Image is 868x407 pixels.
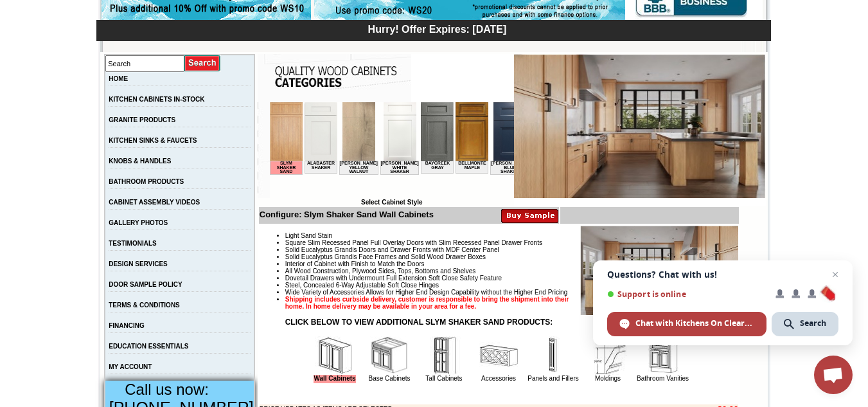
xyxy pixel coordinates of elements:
a: Open chat [814,356,853,394]
a: KITCHEN SINKS & FAUCETS [109,137,197,144]
a: Accessories [481,375,516,382]
a: Moldings [595,375,621,382]
a: GRANITE PRODUCTS [109,116,175,123]
img: Product Image [580,226,738,315]
b: Configure: Slym Shaker Sand Wall Cabinets [260,210,434,219]
span: Solid Eucalyptus Grandis Face Frames and Solid Wood Drawer Boxes [285,253,486,260]
img: Base Cabinets [370,336,409,375]
span: Wide Variety of Accessories Allows for Higher End Design Capability without the Higher End Pricing [285,289,567,296]
iframe: Browser incompatible [270,102,514,199]
a: MY ACCOUNT [109,363,152,370]
span: Support is online [607,289,766,299]
a: DOOR SAMPLE POLICY [109,281,182,288]
span: Questions? Chat with us! [607,269,838,280]
span: Call us now: [125,381,209,398]
b: Select Cabinet Style [361,199,423,206]
a: EDUCATION ESSENTIALS [109,343,188,350]
img: Tall Cabinets [425,336,463,375]
strong: CLICK BELOW TO VIEW ADDITIONAL SLYM SHAKER SAND PRODUCTS: [285,318,553,327]
span: Search [800,318,826,329]
span: Search [772,312,838,336]
span: Solid Eucalyptus Grandis Doors and Drawer Fronts with MDF Center Panel [285,246,499,253]
a: KITCHEN CABINETS IN-STOCK [109,96,204,103]
img: Accessories [479,336,518,375]
a: CABINET ASSEMBLY VIDEOS [109,199,200,206]
img: Moldings [589,336,627,375]
span: Interior of Cabinet with Finish to Match the Doors [285,260,425,267]
span: All Wood Construction, Plywood Sides, Tops, Bottoms and Shelves [285,267,475,275]
span: Light Sand Stain [285,232,332,239]
span: Square Slim Recessed Panel Full Overlay Doors with Slim Recessed Panel Drawer Fronts [285,239,542,246]
td: [PERSON_NAME] Blue Shaker [220,59,260,73]
a: FINANCING [109,322,145,329]
a: BATHROOM PRODUCTS [109,178,184,185]
img: Slym Shaker Sand [514,54,766,198]
a: KNOBS & HANDLES [109,158,171,165]
input: Submit [184,55,221,72]
a: Bathroom Vanities [637,375,689,382]
div: Hurry! Offer Expires: [DATE] [103,22,771,35]
span: Chat with Kitchens On Clearance [607,312,766,336]
a: TERMS & CONDITIONS [109,302,180,309]
img: Bathroom Vanities [643,336,682,375]
span: Chat with Kitchens On Clearance [635,318,754,329]
span: Steel, Concealed 6-Way Adjustable Soft Close Hinges [285,282,439,289]
span: Dovetail Drawers with Undermount Full Extension Soft Close Safety Feature [285,275,502,282]
a: TESTIMONIALS [109,240,156,247]
img: Panels and Fillers [534,336,572,375]
strong: Shipping includes curbside delivery, customer is responsible to bring the shipment into their hom... [285,296,569,310]
a: DESIGN SERVICES [109,260,168,267]
img: Wall Cabinets [315,336,354,375]
a: Wall Cabinets [314,375,355,383]
a: Panels and Fillers [527,375,578,382]
a: Base Cabinets [368,375,410,382]
a: Tall Cabinets [425,375,462,382]
a: GALLERY PHOTOS [109,219,168,226]
a: HOME [109,75,128,82]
